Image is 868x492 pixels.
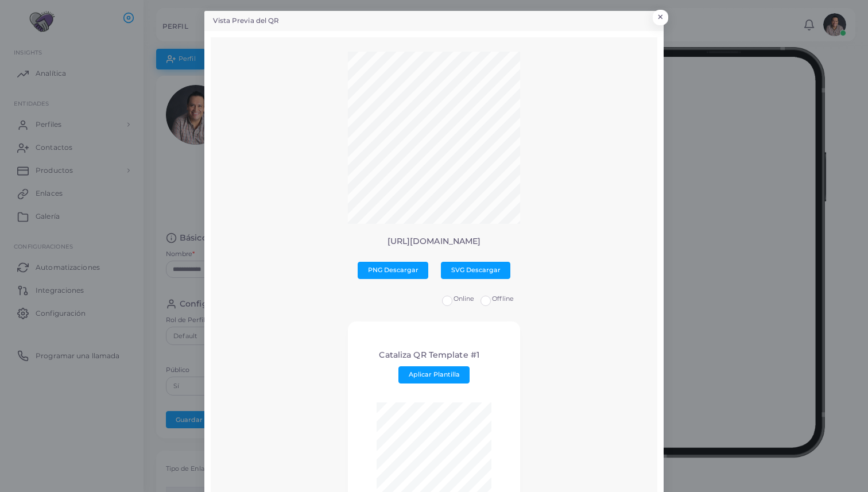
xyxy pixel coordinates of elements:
[441,262,510,279] button: SVG Descargar
[213,16,279,26] h5: Vista Previa del QR
[358,262,428,279] button: PNG Descargar
[492,295,514,303] span: Offline
[451,266,501,274] span: SVG Descargar
[219,237,648,246] p: [URL][DOMAIN_NAME]
[398,366,470,383] button: Aplicar Plantilla
[409,370,460,378] span: Aplicar Plantilla
[379,350,479,360] h4: Cataliza QR Template #1
[653,10,668,25] button: Close
[368,266,418,274] span: PNG Descargar
[454,295,475,303] span: Online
